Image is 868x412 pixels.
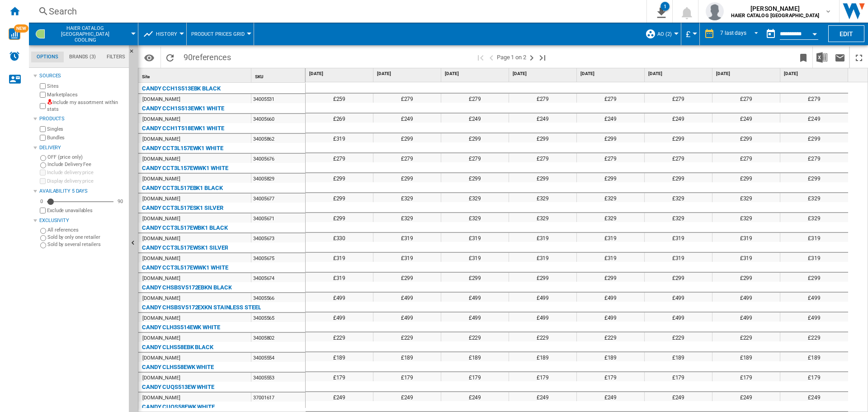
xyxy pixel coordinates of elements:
[47,134,125,141] label: Bundles
[577,293,644,302] div: £499
[712,372,780,381] div: £179
[831,47,849,68] button: Send this report by email
[645,293,712,302] div: £499
[31,52,64,62] md-tab-item: Options
[373,392,441,401] div: £249
[712,114,780,123] div: £249
[813,47,831,68] button: Download in Excel
[191,23,249,45] div: Product prices grid
[509,332,576,341] div: £229
[509,313,576,322] div: £499
[731,13,819,19] b: HAIER CATALOG [GEOGRAPHIC_DATA]
[780,352,848,361] div: £189
[706,2,724,20] img: profile.jpg
[509,253,576,262] div: £319
[47,241,125,248] label: Sold by several retailers
[40,126,46,132] input: Singles
[850,47,868,68] button: Maximize
[577,94,644,103] div: £279
[712,213,780,222] div: £329
[306,233,373,242] div: £330
[577,114,644,123] div: £249
[526,47,537,68] button: Next page
[580,71,642,77] span: [DATE]
[251,213,305,223] div: 34005671
[40,178,46,184] input: Display delivery price
[660,2,670,11] div: 1
[49,5,623,18] div: Search
[142,362,214,373] div: CANDY CLHS58EWK WHITE
[373,293,441,302] div: £499
[712,332,780,341] div: £229
[142,242,228,253] div: CANDY CCT3L517EWSK1 SILVER
[14,24,28,33] span: NEW
[645,273,712,282] div: £299
[251,114,305,123] div: 34005660
[306,253,373,262] div: £319
[40,208,46,213] input: Display delivery price
[140,68,251,82] div: Sort None
[142,262,228,273] div: CANDY CCT3L517EWWK1 WHITE
[9,51,20,62] img: alerts-logo.svg
[373,94,441,103] div: £279
[142,95,180,104] div: [DOMAIN_NAME]
[719,27,762,42] md-select: REPORTS.WIZARD.STEPS.REPORT.STEPS.REPORT_OPTIONS.PERIOD: 7 last days
[140,49,158,66] button: Options
[441,153,509,162] div: £279
[373,213,441,222] div: £329
[441,213,509,222] div: £329
[794,47,812,68] button: Bookmark this report
[193,52,231,62] span: references
[645,193,712,202] div: £329
[509,173,576,182] div: £299
[251,393,305,402] div: 37001617
[253,68,305,82] div: SKU Sort None
[47,169,125,176] label: Include delivery price
[441,114,509,123] div: £249
[577,233,644,242] div: £319
[645,313,712,322] div: £499
[648,71,710,77] span: [DATE]
[47,91,125,98] label: Marketplaces
[712,153,780,162] div: £279
[40,170,46,175] input: Include delivery price
[191,31,245,37] span: Product prices grid
[9,28,20,40] img: wise-card.svg
[156,31,177,37] span: History
[115,198,125,205] div: 90
[251,94,305,103] div: 34005531
[780,114,848,123] div: £249
[784,71,846,77] span: [DATE]
[712,392,780,401] div: £249
[253,68,305,82] div: Sort None
[142,183,223,194] div: CANDY CCT3L517EBK1 BLACK
[47,99,52,104] img: mysite-not-bg-18x18.png
[513,71,575,77] span: [DATE]
[306,273,373,282] div: £319
[577,313,644,322] div: £499
[129,45,140,62] button: Hide
[577,392,644,401] div: £249
[657,31,672,37] span: AO (2)
[762,25,780,43] button: md-calendar
[577,153,644,162] div: £279
[142,194,180,204] div: [DOMAIN_NAME]
[39,217,125,224] div: Exclusivity
[142,135,180,144] div: [DOMAIN_NAME]
[780,213,848,222] div: £329
[731,4,819,13] span: [PERSON_NAME]
[373,352,441,361] div: £189
[373,133,441,142] div: £299
[142,115,180,124] div: [DOMAIN_NAME]
[645,114,712,123] div: £249
[645,332,712,341] div: £229
[47,161,125,168] label: Include Delivery Fee
[577,213,644,222] div: £329
[686,23,695,45] button: £
[645,173,712,182] div: £299
[64,52,101,62] md-tab-item: Brands (3)
[577,133,644,142] div: £299
[712,233,780,242] div: £319
[780,153,848,162] div: £279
